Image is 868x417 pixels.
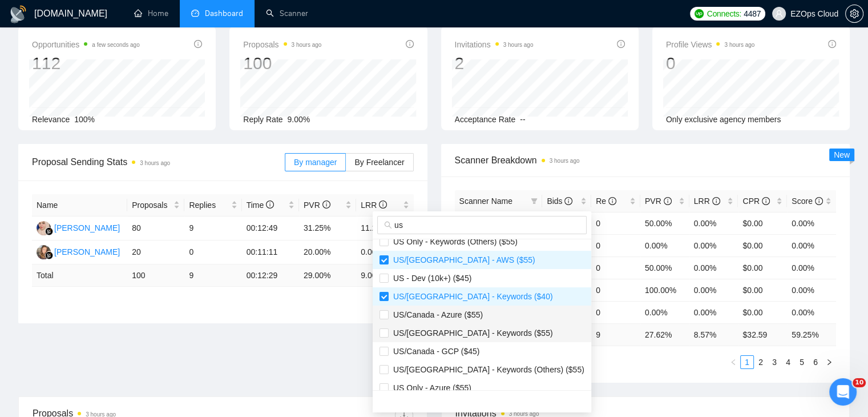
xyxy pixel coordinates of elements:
td: 00:11:11 [242,240,299,264]
li: 2 [754,355,768,369]
td: 80 [127,216,184,240]
span: PVR [645,197,672,206]
td: 27.62 % [640,323,689,346]
time: 3 hours ago [503,42,534,48]
time: a few seconds ago [92,42,139,48]
a: 2 [754,356,767,368]
span: Only exclusive agency members [666,115,781,124]
span: info-circle [664,197,672,205]
td: 0.00% [787,301,836,323]
span: 10 [853,378,866,387]
span: info-circle [194,40,202,48]
span: Time [247,201,274,210]
span: Proposals [243,38,321,51]
td: Total [32,264,127,287]
span: US Only - Keywords (Others) ($55) [389,237,518,246]
img: NK [37,245,51,259]
span: Invitations [455,38,534,51]
span: Bids [547,197,572,206]
td: 9 [591,323,640,346]
time: 3 hours ago [292,42,322,48]
td: $0.00 [738,301,787,323]
td: 20 [127,240,184,264]
a: AJ[PERSON_NAME] [37,223,120,232]
td: 00:12:49 [242,216,299,240]
td: 9.00 % [356,264,413,287]
span: search [384,221,392,229]
div: 0 [666,53,755,74]
button: left [726,355,740,369]
time: 3 hours ago [140,160,170,166]
span: By manager [294,158,337,167]
td: 31.25% [299,216,356,240]
td: 0 [591,212,640,234]
span: CPR [742,197,769,206]
span: info-circle [712,197,720,205]
iframe: Intercom live chat [829,378,857,406]
div: [PERSON_NAME] [54,246,120,258]
td: 0.00% [640,234,689,256]
a: 3 [768,356,781,368]
td: 0.00% [689,279,738,301]
span: Scanner Name [459,197,512,206]
td: 20.00% [299,240,356,264]
span: info-circle [379,201,387,209]
li: 4 [781,355,795,369]
time: 3 hours ago [550,158,580,164]
td: 0 [591,256,640,279]
span: Acceptance Rate [455,115,516,124]
td: 50.00% [640,256,689,279]
span: Reply Rate [243,115,282,124]
span: US/[GEOGRAPHIC_DATA] - Keywords ($40) [389,292,553,301]
li: Next Page [822,355,836,369]
td: 0.00% [689,234,738,256]
th: Replies [184,194,241,216]
li: 3 [768,355,781,369]
td: 29.00 % [299,264,356,287]
td: 9 [184,264,241,287]
td: 0 [591,301,640,323]
a: NK[PERSON_NAME] [37,247,120,256]
td: 0.00% [787,234,836,256]
td: 50.00% [640,212,689,234]
span: US Only - Azure ($55) [389,383,471,392]
a: searchScanner [266,9,308,18]
td: 0.00% [787,279,836,301]
span: info-circle [564,197,572,205]
span: 4487 [744,7,761,20]
td: $0.00 [738,212,787,234]
span: Replies [189,199,228,211]
span: US - Dev (10k+) ($45) [389,274,471,283]
td: 0.00% [689,256,738,279]
span: left [730,359,737,366]
td: $0.00 [738,279,787,301]
span: info-circle [617,40,625,48]
span: info-circle [815,197,823,205]
span: Proposals [132,199,171,211]
div: 112 [32,53,140,74]
td: 0.00% [689,301,738,323]
span: Connects: [707,7,741,20]
span: info-circle [406,40,414,48]
span: info-circle [266,201,274,209]
td: 0.00% [640,301,689,323]
a: homeHome [134,9,168,18]
time: 3 hours ago [724,42,754,48]
span: Dashboard [205,9,243,18]
span: US/Canada - Azure ($55) [389,310,483,319]
td: 100.00% [640,279,689,301]
td: 8.57 % [689,323,738,346]
span: filter [531,198,538,205]
span: filter [528,193,540,210]
li: 6 [809,355,822,369]
span: LRR [694,197,720,206]
td: $0.00 [738,256,787,279]
span: info-circle [322,201,330,209]
div: 2 [455,53,534,74]
span: LRR [361,201,387,210]
span: 100% [74,115,95,124]
td: 0 [184,240,241,264]
button: setting [845,5,863,23]
td: 0 [591,234,640,256]
li: Previous Page [726,355,740,369]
